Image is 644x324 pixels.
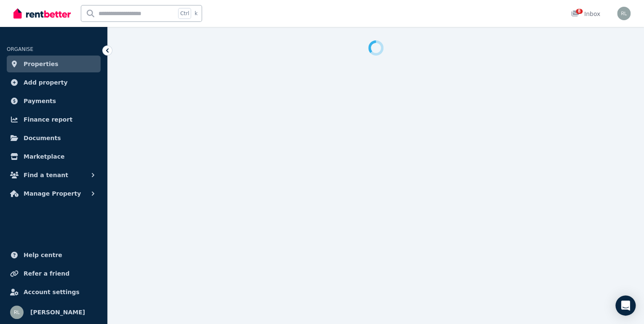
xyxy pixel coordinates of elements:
[7,167,101,183] button: Find a tenant
[30,307,85,317] span: [PERSON_NAME]
[24,250,62,260] span: Help centre
[24,268,69,279] span: Refer a friend
[7,56,101,72] a: Properties
[24,114,72,125] span: Finance report
[7,284,101,300] a: Account settings
[576,9,583,14] span: 8
[571,10,600,18] div: Inbox
[24,59,59,69] span: Properties
[24,287,80,297] span: Account settings
[615,295,636,316] div: Open Intercom Messenger
[194,10,197,17] span: k
[24,170,68,180] span: Find a tenant
[7,46,33,52] span: ORGANISE
[7,111,101,128] a: Finance report
[178,8,191,19] span: Ctrl
[617,7,631,20] img: Renae Lammardo
[7,130,101,146] a: Documents
[7,265,101,282] a: Refer a friend
[24,77,68,88] span: Add property
[24,96,56,106] span: Payments
[7,148,101,165] a: Marketplace
[7,93,101,109] a: Payments
[13,7,71,20] img: RentBetter
[7,247,101,263] a: Help centre
[24,151,64,162] span: Marketplace
[10,305,24,319] img: Renae Lammardo
[24,133,61,143] span: Documents
[7,74,101,91] a: Add property
[24,189,81,199] span: Manage Property
[7,185,101,202] button: Manage Property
